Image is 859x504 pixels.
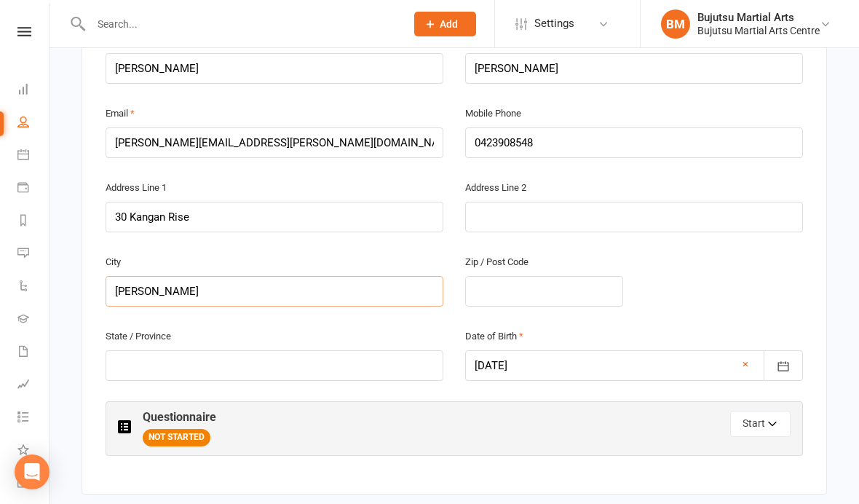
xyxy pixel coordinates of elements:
[730,411,791,437] button: Start
[15,454,50,489] div: Open Intercom Messenger
[465,329,523,344] label: Date of Birth
[17,140,50,173] a: Calendar
[414,12,476,36] button: Add
[87,14,395,34] input: Search...
[440,18,458,30] span: Add
[743,355,748,373] a: ×
[143,429,210,446] span: NOT STARTED
[17,205,50,238] a: Reports
[106,329,171,344] label: State / Province
[697,24,820,37] div: Bujutsu Martial Arts Centre
[143,411,216,424] h3: Questionnaire
[17,173,50,205] a: Payments
[465,106,521,122] label: Mobile Phone
[106,255,121,270] label: City
[106,181,167,196] label: Address Line 1
[17,107,50,140] a: People
[465,255,529,270] label: Zip / Post Code
[697,11,820,24] div: Bujutsu Martial Arts
[106,106,135,122] label: Email
[661,9,690,39] div: BM
[17,369,50,402] a: Assessments
[534,7,574,40] span: Settings
[17,74,50,107] a: Dashboard
[465,181,526,196] label: Address Line 2
[17,435,50,468] a: What's New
